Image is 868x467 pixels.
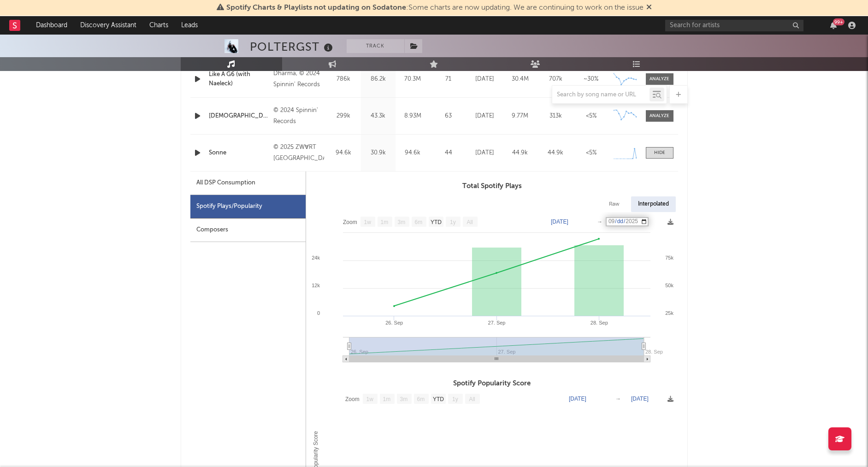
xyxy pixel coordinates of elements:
[397,219,405,225] text: 3m
[209,70,269,88] a: Like A G6 (with Naeleck)
[569,396,586,402] text: [DATE]
[400,396,407,402] text: 3m
[645,349,663,355] text: 28. Sep
[226,4,644,12] span: : Some charts are now updating. We are continuing to work on the issue
[576,112,607,121] div: <5%
[175,16,204,35] a: Leads
[551,219,568,225] text: [DATE]
[317,310,319,316] text: 0
[452,396,458,402] text: 1y
[417,396,425,402] text: 6m
[432,75,465,84] div: 71
[590,320,608,325] text: 28. Sep
[432,112,465,121] div: 63
[469,75,500,84] div: [DATE]
[363,112,393,121] div: 43.3k
[488,320,505,325] text: 27. Sep
[414,219,422,225] text: 6m
[329,148,359,158] div: 94.6k
[631,396,649,402] text: [DATE]
[833,18,844,25] div: 99 +
[363,75,393,84] div: 86.2k
[347,39,404,53] button: Track
[312,283,320,288] text: 12k
[366,396,373,402] text: 1w
[540,112,571,121] div: 313k
[469,112,500,121] div: [DATE]
[830,22,837,29] button: 99+
[74,16,143,35] a: Discovery Assistant
[398,112,428,121] div: 8.93M
[597,219,602,225] text: →
[469,148,500,158] div: [DATE]
[505,148,536,158] div: 44.9k
[540,75,571,84] div: 707k
[190,219,306,242] div: Composers
[343,219,357,225] text: Zoom
[631,196,676,212] div: Interpolated
[450,219,456,225] text: 1y
[380,219,388,225] text: 1m
[552,91,650,99] input: Search by song name or URL
[646,4,652,12] span: Dismiss
[250,39,335,54] div: POLTERGST
[329,75,359,84] div: 786k
[615,396,621,402] text: →
[602,196,626,212] div: Raw
[505,75,536,84] div: 30.4M
[665,283,673,288] text: 50k
[329,112,359,121] div: 299k
[190,171,306,195] div: All DSP Consumption
[398,148,428,158] div: 94.6k
[432,396,443,402] text: YTD
[306,181,678,192] h3: Total Spotify Plays
[576,148,607,158] div: <5%
[312,255,320,260] text: 24k
[665,255,673,260] text: 75k
[364,219,371,225] text: 1w
[505,112,536,121] div: 9.77M
[273,68,324,90] div: Dharma, © 2024 Spinnin' Records
[190,195,306,219] div: Spotify Plays/Popularity
[398,75,428,84] div: 70.3M
[209,148,269,158] a: Sonne
[345,396,360,402] text: Zoom
[576,75,607,84] div: ~ 30 %
[469,396,475,402] text: All
[209,112,269,121] a: [DEMOGRAPHIC_DATA]
[432,148,465,158] div: 44
[430,219,441,225] text: YTD
[196,177,255,189] div: All DSP Consumption
[385,320,403,325] text: 26. Sep
[273,142,324,164] div: © 2025 ZWⱯRT [GEOGRAPHIC_DATA]
[665,310,673,316] text: 25k
[306,378,678,389] h3: Spotify Popularity Score
[143,16,175,35] a: Charts
[273,105,324,127] div: © 2024 Spinnin' Records
[540,148,571,158] div: 44.9k
[383,396,390,402] text: 1m
[466,219,472,225] text: All
[30,16,74,35] a: Dashboard
[363,148,393,158] div: 30.9k
[226,4,406,12] span: Spotify Charts & Playlists not updating on Sodatone
[665,20,803,31] input: Search for artists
